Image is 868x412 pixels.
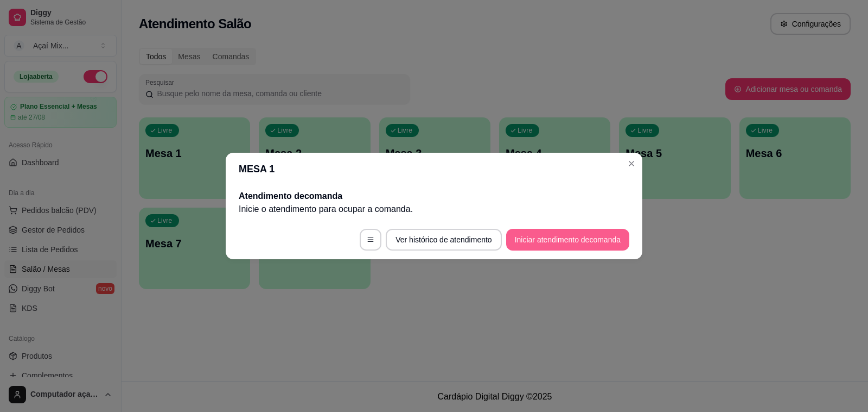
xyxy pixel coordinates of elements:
[506,229,629,251] button: Iniciar atendimento decomanda
[623,155,640,172] button: Close
[226,153,642,185] header: MESA 1
[386,229,501,251] button: Ver histórico de atendimento
[239,203,629,216] p: Inicie o atendimento para ocupar a comanda .
[239,190,629,203] h2: Atendimento de comanda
